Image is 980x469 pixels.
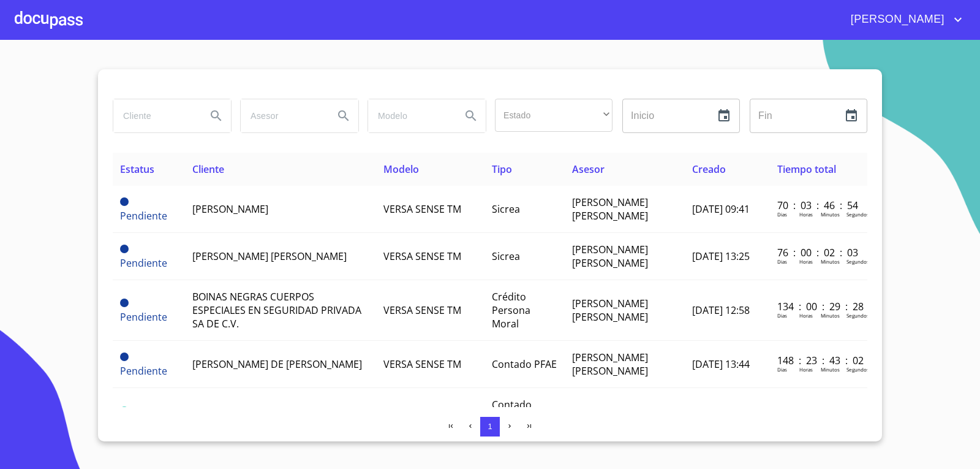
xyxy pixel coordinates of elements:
[572,162,605,176] span: Asesor
[692,357,750,371] span: [DATE] 13:44
[572,196,648,223] span: [PERSON_NAME] [PERSON_NAME]
[777,300,860,313] p: 134 : 00 : 29 : 28
[488,422,492,431] span: 1
[120,299,129,307] span: Pendiente
[842,10,951,29] span: [PERSON_NAME]
[383,162,419,176] span: Modelo
[821,366,840,373] p: Minutos
[383,202,461,216] span: VERSA SENSE TM
[202,101,231,131] button: Search
[383,405,467,432] span: SENTRA ADVANCE CVT
[192,250,347,263] span: [PERSON_NAME] [PERSON_NAME]
[492,357,557,371] span: Contado PFAE
[241,99,324,132] input: search
[120,256,167,270] span: Pendiente
[113,99,197,132] input: search
[692,303,750,317] span: [DATE] 12:58
[777,199,860,212] p: 70 : 03 : 46 : 54
[192,357,362,371] span: [PERSON_NAME] DE [PERSON_NAME]
[492,398,532,438] span: Contado Persona Física
[821,211,840,218] p: Minutos
[821,258,840,265] p: Minutos
[572,405,648,432] span: [PERSON_NAME] [PERSON_NAME]
[383,357,461,371] span: VERSA SENSE TM
[572,297,648,324] span: [PERSON_NAME] [PERSON_NAME]
[777,162,836,176] span: Tiempo total
[192,290,361,330] span: BOINAS NEGRAS CUERPOS ESPECIALES EN SEGURIDAD PRIVADA SA DE C.V.
[777,258,787,265] p: Dias
[456,101,486,131] button: Search
[842,10,965,29] button: account of current user
[329,101,358,131] button: Search
[777,211,787,218] p: Dias
[120,353,129,361] span: Pendiente
[120,197,129,206] span: Pendiente
[492,202,520,216] span: Sicrea
[120,209,167,223] span: Pendiente
[495,99,612,132] div: ​
[846,312,869,319] p: Segundos
[383,250,461,263] span: VERSA SENSE TM
[692,162,726,176] span: Creado
[192,162,224,176] span: Cliente
[799,258,813,265] p: Horas
[383,303,461,317] span: VERSA SENSE TM
[120,406,129,415] span: Terminado
[846,366,869,373] p: Segundos
[120,310,167,324] span: Pendiente
[480,417,500,437] button: 1
[777,354,860,367] p: 148 : 23 : 43 : 02
[692,202,750,216] span: [DATE] 09:41
[799,211,813,218] p: Horas
[777,246,860,259] p: 76 : 00 : 02 : 03
[777,366,787,373] p: Dias
[799,312,813,319] p: Horas
[492,250,520,263] span: Sicrea
[120,162,154,176] span: Estatus
[120,364,167,378] span: Pendiente
[692,250,750,263] span: [DATE] 13:25
[120,245,129,253] span: Pendiente
[799,366,813,373] p: Horas
[192,202,268,216] span: [PERSON_NAME]
[572,351,648,378] span: [PERSON_NAME] [PERSON_NAME]
[692,405,752,432] span: 08/ago./2025 17:21
[492,290,530,330] span: Crédito Persona Moral
[846,258,869,265] p: Segundos
[846,211,869,218] p: Segundos
[821,312,840,319] p: Minutos
[572,243,648,270] span: [PERSON_NAME] [PERSON_NAME]
[368,99,451,132] input: search
[492,162,512,176] span: Tipo
[777,312,787,319] p: Dias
